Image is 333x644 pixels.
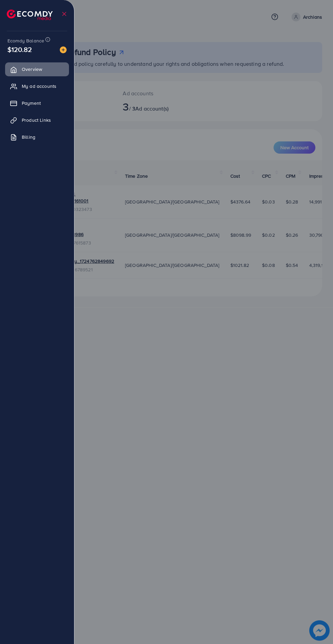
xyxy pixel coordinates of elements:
[5,130,69,144] a: Billing
[7,37,44,44] span: Ecomdy Balance
[60,46,67,53] img: image
[22,66,42,73] span: Overview
[22,134,35,140] span: Billing
[7,44,32,54] span: $120.82
[22,117,51,123] span: Product Links
[22,100,41,106] span: Payment
[5,79,69,93] a: My ad accounts
[5,62,69,76] a: Overview
[5,96,69,110] a: Payment
[7,9,53,20] img: logo
[5,113,69,127] a: Product Links
[22,83,56,90] span: My ad accounts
